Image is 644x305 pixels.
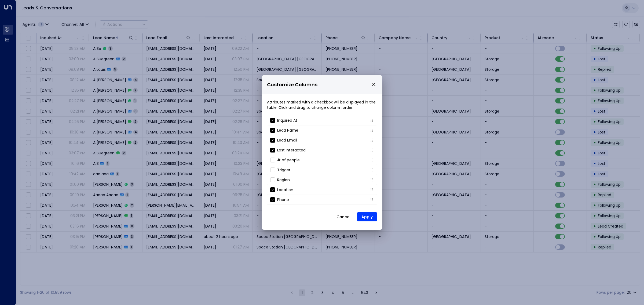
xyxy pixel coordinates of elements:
[357,212,377,221] button: Apply
[267,99,377,110] p: Attributes marked with a checkbox will be displayed in the table. Click and drag to change column...
[277,118,297,123] p: Inquired At
[277,197,289,202] p: Phone
[277,167,290,173] p: Trigger
[277,177,290,183] p: Region
[277,157,300,163] p: # of people
[332,212,355,222] button: Cancel
[277,137,297,143] p: Lead Email
[371,82,376,87] button: close
[267,81,317,89] span: Customize Columns
[277,128,298,133] p: Lead Name
[277,147,306,153] p: Last Interacted
[277,187,293,192] p: Location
